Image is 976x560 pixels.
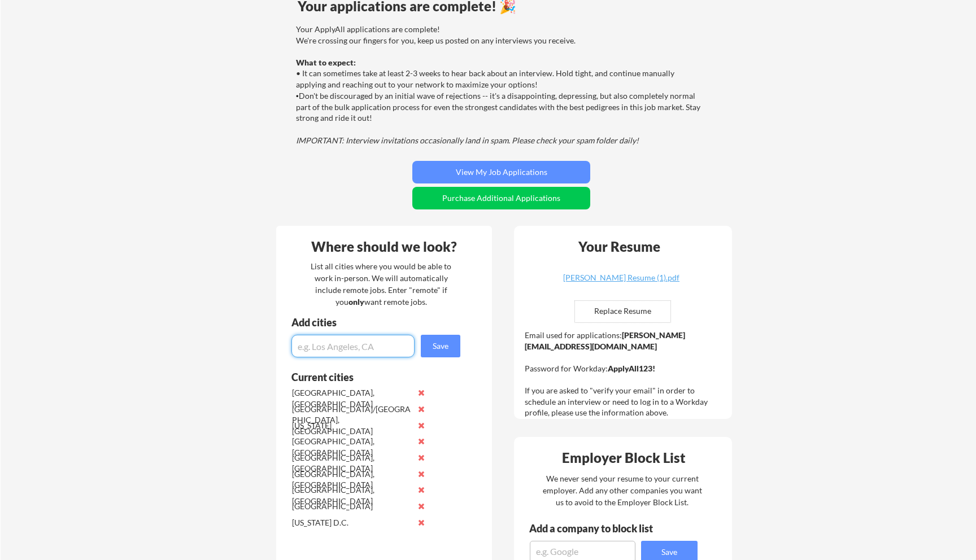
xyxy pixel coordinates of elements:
[292,420,411,431] div: [US_STATE]
[525,330,685,351] strong: [PERSON_NAME][EMAIL_ADDRESS][DOMAIN_NAME]
[296,58,356,67] strong: What to expect:
[554,274,689,291] a: [PERSON_NAME] Resume (1).pdf
[421,335,460,357] button: Save
[529,523,670,533] div: Add a company to block list
[279,240,489,253] div: Where should we look?
[554,274,689,282] div: [PERSON_NAME] Resume (1).pdf
[292,387,411,409] div: [GEOGRAPHIC_DATA],[GEOGRAPHIC_DATA]
[292,501,411,512] div: [GEOGRAPHIC_DATA]
[563,240,675,253] div: Your Resume
[412,187,590,209] button: Purchase Additional Applications
[291,317,463,327] div: Add cities
[608,364,655,373] strong: ApplyAll123!
[412,161,590,183] button: View My Job Applications
[292,484,411,506] div: [GEOGRAPHIC_DATA], [GEOGRAPHIC_DATA]
[303,260,459,308] div: List all cities where you would be able to work in-person. We will automatically include remote j...
[291,335,415,357] input: e.g. Los Angeles, CA
[292,436,411,458] div: [GEOGRAPHIC_DATA], [GEOGRAPHIC_DATA]
[525,330,724,418] div: Email used for applications: Password for Workday: If you are asked to "verify your email" in ord...
[292,517,411,528] div: [US_STATE] D.C.
[292,469,411,491] div: [GEOGRAPHIC_DATA], [GEOGRAPHIC_DATA]
[348,297,364,307] strong: only
[292,452,411,474] div: [GEOGRAPHIC_DATA], [GEOGRAPHIC_DATA]
[542,473,703,508] div: We never send your resume to your current employer. Add any other companies you want us to avoid ...
[518,451,729,465] div: Employer Block List
[296,24,703,146] div: Your ApplyAll applications are complete! We're crossing our fingers for you, keep us posted on an...
[296,92,299,100] font: •
[292,404,411,437] div: [GEOGRAPHIC_DATA]/[GEOGRAPHIC_DATA], [GEOGRAPHIC_DATA]
[291,372,448,382] div: Current cities
[296,135,639,145] em: IMPORTANT: Interview invitations occasionally land in spam. Please check your spam folder daily!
